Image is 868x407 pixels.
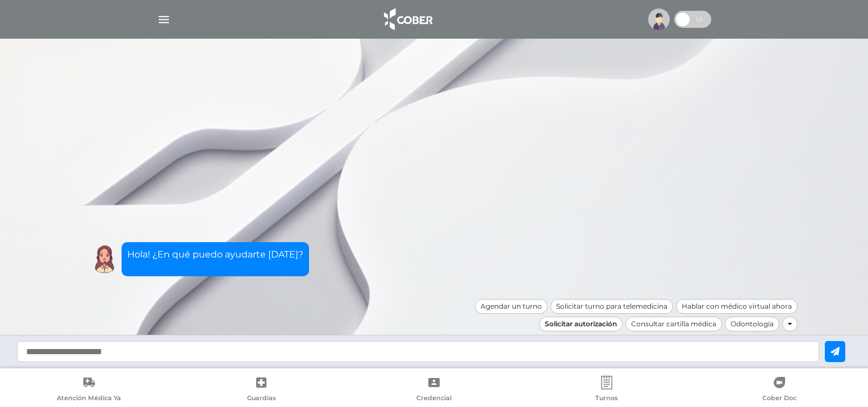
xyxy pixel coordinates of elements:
span: Guardias [247,394,276,404]
div: Hablar con médico virtual ahora [676,299,798,314]
a: Guardias [175,376,348,405]
span: Credencial [416,394,452,404]
p: Hola! ¿En qué puedo ayudarte [DATE]? [127,248,303,261]
img: Cober IA [90,245,119,273]
span: Turnos [595,394,618,404]
a: Cober Doc [693,376,866,405]
div: Agendar un turno [475,299,548,314]
img: logo_cober_home-white.png [378,6,437,33]
a: Turnos [520,376,693,405]
a: Credencial [348,376,520,405]
span: Atención Médica Ya [57,394,121,404]
div: Odontología [725,317,779,331]
a: Atención Médica Ya [2,376,175,405]
div: Solicitar turno para telemedicina [550,299,673,314]
div: Consultar cartilla médica [625,317,722,331]
div: Solicitar autorización [539,317,623,331]
span: Cober Doc [762,394,796,404]
img: profile-placeholder.svg [648,9,670,30]
img: Cober_menu-lines-white.svg [157,13,171,27]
